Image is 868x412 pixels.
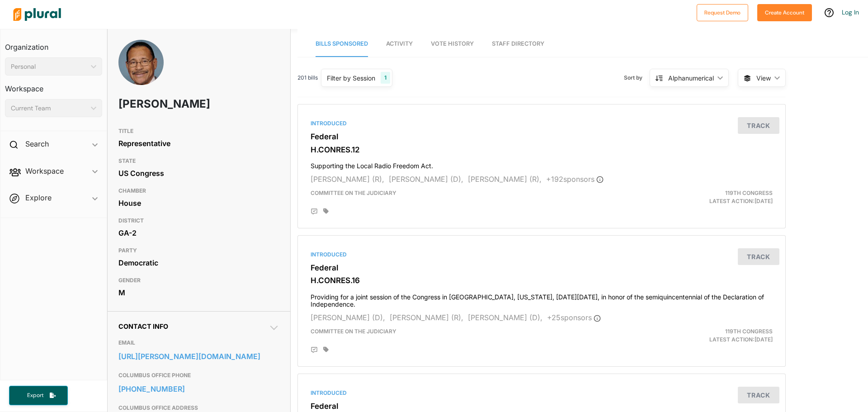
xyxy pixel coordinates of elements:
[697,7,748,17] a: Request Demo
[697,4,748,21] button: Request Demo
[738,248,779,265] button: Track
[757,4,812,21] button: Create Account
[311,346,318,354] div: Add Position Statement
[738,387,779,403] button: Track
[297,74,318,82] span: 201 bills
[118,156,279,166] h3: STATE
[118,137,279,150] div: Representative
[118,126,279,137] h3: TITLE
[25,139,49,149] h2: Search
[547,313,601,322] span: + 25 sponsor s
[327,73,375,83] div: Filter by Session
[311,208,318,215] div: Add Position Statement
[390,313,463,322] span: [PERSON_NAME] (R),
[5,34,102,54] h3: Organization
[738,117,779,134] button: Track
[621,189,779,205] div: Latest Action: [DATE]
[311,145,773,154] h3: H.CONRES.12
[118,226,279,240] div: GA-2
[389,175,463,184] span: [PERSON_NAME] (D),
[311,251,773,259] div: Introduced
[118,166,279,180] div: US Congress
[11,104,87,113] div: Current Team
[311,132,773,141] h3: Federal
[323,208,329,214] div: Add tags
[118,322,168,330] span: Contact Info
[546,175,604,184] span: + 192 sponsor s
[311,389,773,397] div: Introduced
[621,327,779,344] div: Latest Action: [DATE]
[725,328,773,335] span: 119th Congress
[381,72,390,84] div: 1
[118,370,279,381] h3: COLUMBUS OFFICE PHONE
[386,31,413,57] a: Activity
[431,40,474,47] span: Vote History
[311,289,773,309] h4: Providing for a joint session of the Congress in [GEOGRAPHIC_DATA], [US_STATE], [DATE][DATE], in ...
[668,73,714,83] div: Alphanumerical
[9,386,68,405] button: Export
[118,196,279,210] div: House
[311,276,773,285] h3: H.CONRES.16
[118,215,279,226] h3: DISTRICT
[757,7,812,17] a: Create Account
[316,40,368,47] span: Bills Sponsored
[311,175,384,184] span: [PERSON_NAME] (R),
[316,31,368,57] a: Bills Sponsored
[118,286,279,299] div: M
[118,337,279,348] h3: EMAIL
[431,31,474,57] a: Vote History
[118,350,279,363] a: [URL][PERSON_NAME][DOMAIN_NAME]
[492,31,544,57] a: Staff Directory
[725,189,773,196] span: 119th Congress
[118,275,279,286] h3: GENDER
[756,73,771,83] span: View
[311,313,385,322] span: [PERSON_NAME] (D),
[624,74,650,82] span: Sort by
[118,245,279,256] h3: PARTY
[118,185,279,196] h3: CHAMBER
[11,62,87,71] div: Personal
[311,158,773,170] h4: Supporting the Local Radio Freedom Act.
[118,40,164,95] img: Headshot of Sanford Bishop
[468,313,542,322] span: [PERSON_NAME] (D),
[311,328,396,335] span: Committee on the Judiciary
[118,382,279,396] a: [PHONE_NUMBER]
[118,256,279,270] div: Democratic
[468,175,542,184] span: [PERSON_NAME] (R),
[311,402,773,411] h3: Federal
[118,90,215,118] h1: [PERSON_NAME]
[842,8,859,16] a: Log In
[21,392,50,399] span: Export
[311,189,396,196] span: Committee on the Judiciary
[386,40,413,47] span: Activity
[311,263,773,272] h3: Federal
[311,119,773,128] div: Introduced
[323,346,329,353] div: Add tags
[5,76,102,95] h3: Workspace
